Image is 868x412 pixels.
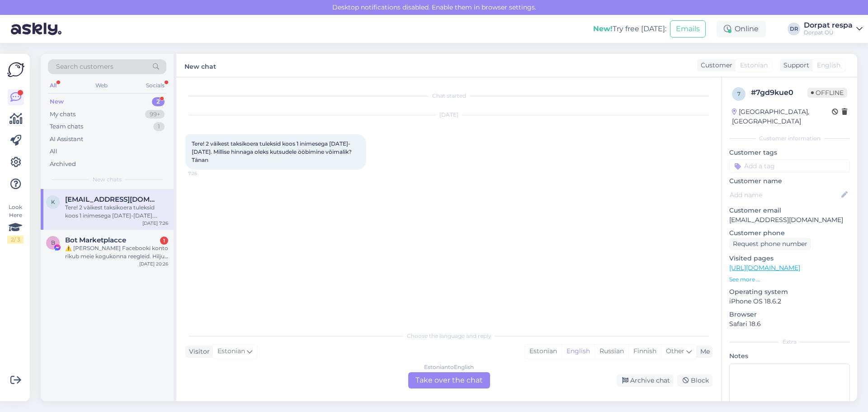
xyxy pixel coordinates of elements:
[628,345,661,358] div: Finnish
[50,147,57,156] div: All
[152,97,165,106] div: 2
[729,254,850,263] p: Visited pages
[7,203,24,244] div: Look Here
[51,199,55,205] span: k
[593,24,613,33] b: New!
[780,61,809,70] div: Support
[94,80,109,91] div: Web
[617,374,674,387] div: Archive chat
[139,260,168,267] div: [DATE] 20:26
[65,204,168,220] div: Tere! 2 väikest taksikoera tuleksid koos 1 inimesega [DATE]-[DATE]. Millise hinnaga oleks kutsude...
[677,374,712,387] div: Block
[185,92,712,100] div: Chat started
[51,239,55,246] span: B
[160,237,168,245] div: 1
[729,159,850,173] input: Add a tag
[561,345,594,358] div: English
[594,345,628,358] div: Russian
[804,22,863,36] a: Dorpat respaDorpat OÜ
[50,122,83,131] div: Team chats
[185,332,712,340] div: Choose the language and reply
[217,346,245,356] span: Estonian
[737,90,741,97] span: 7
[525,345,561,358] div: Estonian
[729,264,800,272] a: [URL][DOMAIN_NAME]
[697,347,710,356] div: Me
[732,107,832,126] div: [GEOGRAPHIC_DATA], [GEOGRAPHIC_DATA]
[740,61,768,70] span: Estonian
[729,176,850,186] p: Customer name
[730,190,840,200] input: Add name
[729,206,850,215] p: Customer email
[144,80,166,91] div: Socials
[50,97,64,106] div: New
[593,24,666,34] div: Try free [DATE]:
[50,160,76,169] div: Archived
[717,21,766,37] div: Online
[153,122,165,131] div: 1
[185,347,210,356] div: Visitor
[729,148,850,157] p: Customer tags
[666,347,684,355] span: Other
[7,61,24,78] img: Askly Logo
[729,338,850,346] div: Extra
[729,287,850,297] p: Operating system
[192,140,353,163] span: Tere! 2 väikest taksikoera tuleksid koos 1 inimesega [DATE]-[DATE]. Millise hinnaga oleks kutsude...
[729,275,850,284] p: See more ...
[697,61,732,70] div: Customer
[817,61,840,70] span: English
[48,80,58,91] div: All
[185,111,712,119] div: [DATE]
[670,20,706,38] button: Emails
[56,62,113,71] span: Search customers
[804,22,853,29] div: Dorpat respa
[184,59,216,71] label: New chat
[729,228,850,238] p: Customer phone
[751,87,807,98] div: # 7gd9kue0
[729,297,850,306] p: iPhone OS 18.6.2
[408,372,490,388] div: Take over the chat
[729,351,850,361] p: Notes
[729,310,850,319] p: Browser
[50,135,83,144] div: AI Assistant
[142,220,168,227] div: [DATE] 7:26
[188,170,222,177] span: 7:26
[804,29,853,36] div: Dorpat OÜ
[65,244,168,260] div: ⚠️ [PERSON_NAME] Facebooki konto rikub meie kogukonna reegleid. Hiljuti on meie süsteem saanud ka...
[729,215,850,225] p: [EMAIL_ADDRESS][DOMAIN_NAME]
[65,236,126,244] span: Bot Marketplacce
[729,134,850,142] div: Customer information
[145,110,165,119] div: 99+
[50,110,75,119] div: My chats
[788,23,800,35] div: DR
[7,236,24,244] div: 2 / 3
[729,319,850,329] p: Safari 18.6
[807,88,847,98] span: Offline
[729,238,811,250] div: Request phone number
[424,363,474,371] div: Estonian to English
[93,175,122,184] span: New chats
[65,195,159,204] span: kirsti@jahilo.ee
